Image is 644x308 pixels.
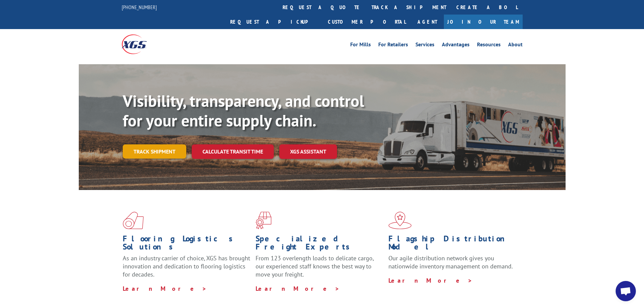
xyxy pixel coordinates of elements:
[388,254,513,270] span: Our agile distribution network gives you nationwide inventory management on demand.
[123,285,207,292] a: Learn More >
[388,212,412,229] img: xgs-icon-flagship-distribution-model-red
[323,15,411,29] a: Customer Portal
[256,285,340,292] a: Learn More >
[477,42,501,49] a: Resources
[442,42,470,49] a: Advantages
[123,212,144,229] img: xgs-icon-total-supply-chain-intelligence-red
[256,235,383,254] h1: Specialized Freight Experts
[256,254,383,284] p: From 123 overlength loads to delicate cargo, our experienced staff knows the best way to move you...
[350,42,371,49] a: For Mills
[256,212,271,229] img: xgs-icon-focused-on-flooring-red
[123,144,186,159] a: Track shipment
[192,144,274,159] a: Calculate transit time
[122,4,157,10] a: [PHONE_NUMBER]
[378,42,408,49] a: For Retailers
[388,277,473,284] a: Learn More >
[411,15,444,29] a: Agent
[225,15,323,29] a: Request a pickup
[388,235,516,254] h1: Flagship Distribution Model
[415,42,434,49] a: Services
[123,254,250,278] span: As an industry carrier of choice, XGS has brought innovation and dedication to flooring logistics...
[279,144,337,159] a: XGS ASSISTANT
[508,42,523,49] a: About
[123,90,364,131] b: Visibility, transparency, and control for your entire supply chain.
[616,281,636,301] div: Open chat
[444,15,523,29] a: Join Our Team
[123,235,251,254] h1: Flooring Logistics Solutions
